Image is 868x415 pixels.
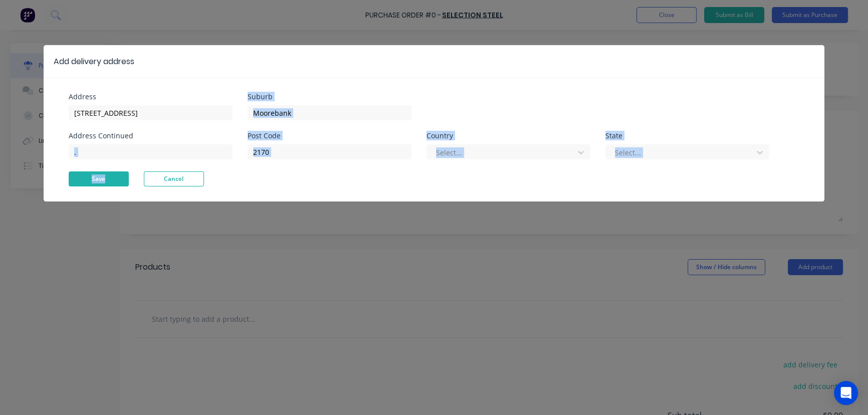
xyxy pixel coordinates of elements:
div: Suburb [248,93,411,100]
div: Open Intercom Messenger [834,381,858,405]
div: Country [426,132,590,139]
button: Cancel [144,171,204,186]
button: Save [69,171,129,186]
div: Post Code [248,132,411,139]
div: Address [69,93,233,100]
div: State [605,132,769,139]
div: Add delivery address [54,56,134,68]
div: Address Continued [69,132,233,139]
